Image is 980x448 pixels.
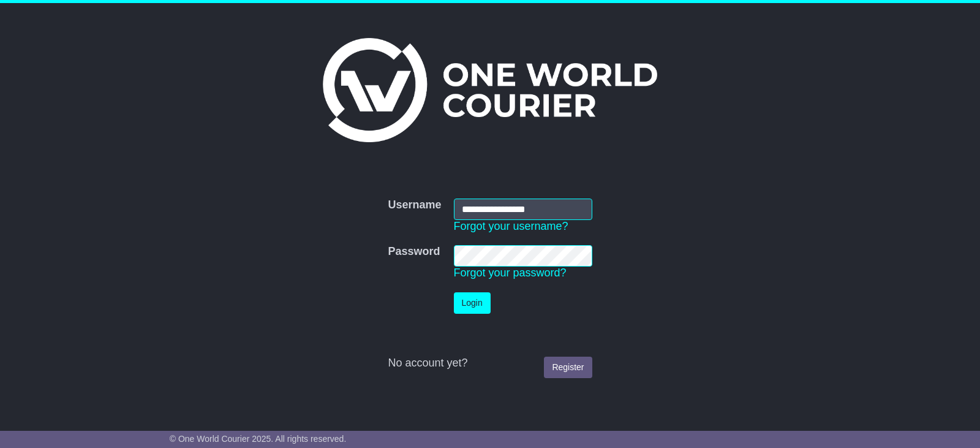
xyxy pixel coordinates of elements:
[388,245,440,259] label: Password
[454,292,491,314] button: Login
[544,357,592,378] a: Register
[388,199,441,212] label: Username
[388,357,592,370] div: No account yet?
[170,434,347,444] span: © One World Courier 2025. All rights reserved.
[323,38,657,142] img: One World
[454,220,568,232] a: Forgot your username?
[454,267,567,279] a: Forgot your password?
